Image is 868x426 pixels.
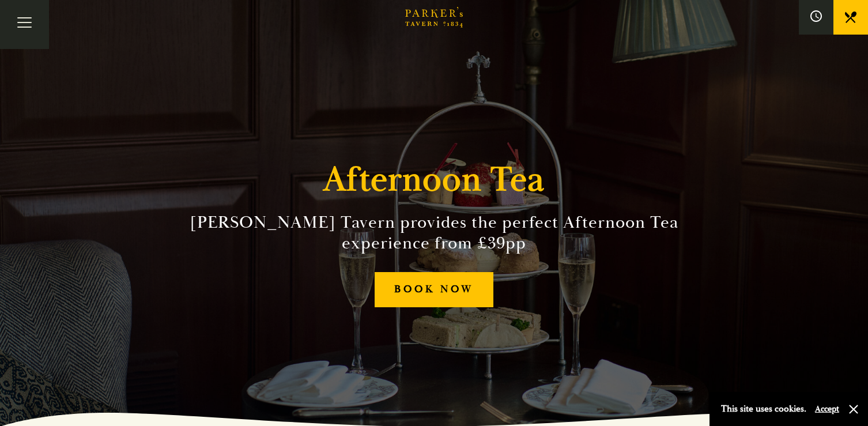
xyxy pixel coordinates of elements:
[848,404,859,415] button: Close and accept
[815,404,839,414] button: Accept
[323,159,545,201] h1: Afternoon Tea
[375,272,493,307] a: BOOK NOW
[171,212,697,254] h2: [PERSON_NAME] Tavern provides the perfect Afternoon Tea experience from £39pp
[721,401,806,417] p: This site uses cookies.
